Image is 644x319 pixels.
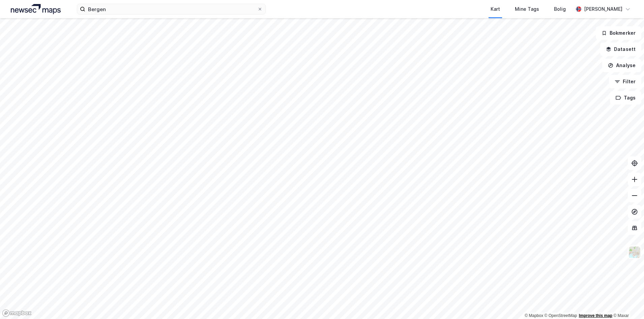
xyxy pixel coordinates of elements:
[602,59,641,72] button: Analyse
[600,42,641,56] button: Datasett
[554,5,566,13] div: Bolig
[85,4,257,14] input: Søk på adresse, matrikkel, gårdeiere, leietakere eller personer
[525,313,543,318] a: Mapbox
[11,4,61,14] img: logo.a4113a55bc3d86da70a041830d287a7e.svg
[2,309,32,317] a: Mapbox homepage
[610,287,644,319] iframe: Chat Widget
[584,5,622,13] div: [PERSON_NAME]
[491,5,500,13] div: Kart
[579,313,612,318] a: Improve this map
[545,313,577,318] a: OpenStreetMap
[596,26,641,40] button: Bokmerker
[515,5,539,13] div: Mine Tags
[610,91,641,105] button: Tags
[609,75,641,88] button: Filter
[628,246,641,259] img: Z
